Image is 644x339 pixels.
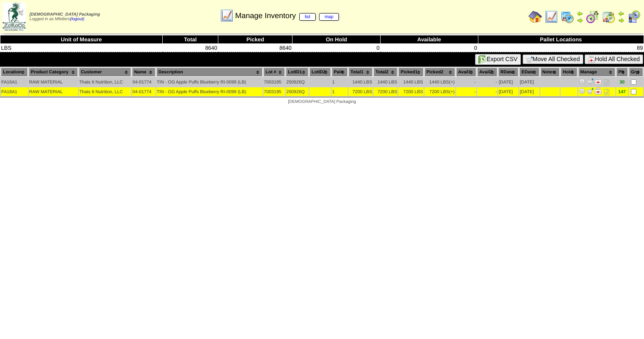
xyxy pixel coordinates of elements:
img: calendarinout.gif [602,10,615,24]
th: On Hold [292,35,381,44]
img: calendarprod.gif [561,10,574,24]
div: (+) [449,89,454,94]
td: LBS [0,44,163,52]
th: Customer [79,67,131,77]
img: calendarblend.gif [586,10,599,24]
img: line_graph.gif [220,9,233,22]
img: Move [587,88,593,94]
a: list [299,13,316,21]
img: arrowleft.gif [577,10,583,17]
th: Description [156,67,263,77]
span: Logged in as Mfetters [30,12,100,22]
td: 1440 LBS [424,78,455,86]
td: 250926Q [286,78,309,86]
th: Name [132,67,155,77]
img: Adjust [579,88,585,94]
th: Hold [561,67,577,77]
td: - [477,87,497,96]
a: map [319,13,339,21]
span: [DEMOGRAPHIC_DATA] Packaging [30,12,100,17]
td: 8640 [218,44,292,52]
td: RAW MATERIAL [29,78,78,86]
img: Manage Hold [595,78,601,85]
td: - [456,78,476,86]
td: 0 [292,44,381,52]
img: cart.gif [526,56,533,63]
img: Manage Hold [595,88,601,94]
img: calendarcustomer.gif [627,10,641,24]
td: 1440 LBS [349,78,373,86]
td: 04-01774 [132,78,155,86]
td: 8640 [163,44,218,52]
span: Manage Inventory [235,11,339,20]
th: Plt [616,67,628,77]
img: excel.gif [478,55,487,64]
td: 7003195 [263,78,285,86]
i: Note [604,89,609,95]
button: Hold All Checked [585,54,643,64]
img: zoroco-logo-small.webp [3,3,26,31]
div: 147 [617,89,628,94]
img: Adjust [579,78,585,85]
td: 89 [478,44,644,52]
th: RDate [498,67,518,77]
div: 30 [617,80,628,85]
th: Total1 [349,67,373,77]
img: hold.gif [588,56,595,63]
td: [DATE] [498,87,518,96]
th: Pallet Locations [478,35,644,44]
td: [DATE] [519,87,539,96]
td: - [456,87,476,96]
th: Location [1,67,28,77]
th: LotID1 [286,67,309,77]
th: Grp [629,67,643,77]
td: 250926Q [286,87,309,96]
th: Pal# [332,67,348,77]
button: Move All Checked [523,54,583,64]
td: 1440 LBS [398,78,423,86]
img: home.gif [529,10,542,24]
td: 7003195 [263,87,285,96]
td: 7200 LBS [349,87,373,96]
img: arrowright.gif [577,17,583,24]
th: Avail1 [456,67,476,77]
th: Product Category [29,67,78,77]
td: 1440 LBS [373,78,397,86]
th: Total [163,35,218,44]
span: [DEMOGRAPHIC_DATA] Packaging [288,100,356,104]
td: TIN - OG Apple Puffs Blueberry RI-0099 (LB) [156,78,263,86]
td: RAW MATERIAL [29,87,78,96]
img: arrowright.gif [618,17,625,24]
th: Picked2 [424,67,455,77]
td: [DATE] [498,78,518,86]
td: 04-01774 [132,87,155,96]
td: 7200 LBS [424,87,455,96]
th: Total2 [373,67,397,77]
th: Avail2 [477,67,497,77]
td: 0 [381,44,478,52]
a: (logout) [70,17,84,22]
img: Move [587,78,593,85]
td: Thats It Nutrition, LLC [79,87,131,96]
i: Note [604,79,609,86]
th: EDate [519,67,539,77]
th: LotID2 [309,67,331,77]
th: Available [381,35,478,44]
img: arrowleft.gif [618,10,625,17]
td: Thats It Nutrition, LLC [79,78,131,86]
td: 7200 LBS [398,87,423,96]
th: Picked [218,35,292,44]
td: 1 [332,78,348,86]
td: FA18A1 [1,87,28,96]
td: [DATE] [519,78,539,86]
div: (+) [449,80,454,85]
th: Notes [540,67,560,77]
th: Lot # [263,67,285,77]
td: 7200 LBS [373,87,397,96]
th: Picked1 [398,67,423,77]
th: Manage [578,67,615,77]
td: FA16A1 [1,78,28,86]
th: Unit of Measure [0,35,163,44]
img: line_graph.gif [545,10,558,24]
td: - [477,78,497,86]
